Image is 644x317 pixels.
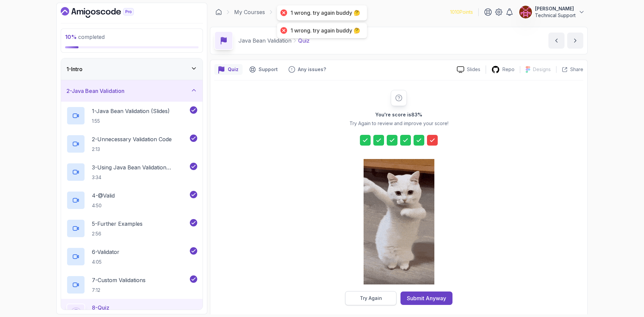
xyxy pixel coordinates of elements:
img: cool-cat [364,159,434,284]
p: 8 - Quiz [92,304,109,312]
p: 7:12 [92,287,146,294]
span: completed [65,34,105,40]
div: Try Again [360,295,382,302]
button: 7-Custom Validations7:12 [66,275,197,294]
a: Slides [451,66,486,73]
span: 10 % [65,34,77,40]
button: Feedback button [284,64,330,75]
button: previous content [548,33,565,49]
p: 3:34 [92,174,189,181]
p: 2 - Unnecessary Validation Code [92,135,172,143]
div: Submit Anyway [407,294,446,302]
p: 1 - Java Bean Validation (Slides) [92,107,170,115]
button: 1-Intro [61,58,203,80]
button: user profile image[PERSON_NAME]Technical Support [519,5,585,19]
a: Dashboard [61,7,149,18]
p: 7 - Custom Validations [92,276,146,284]
div: 1 wrong. try again buddy 🤔 [290,9,360,16]
p: Try Again to review and improve your score! [350,120,448,127]
p: 2:13 [92,146,172,153]
p: 5 - Further Examples [92,220,143,228]
p: Quiz [298,37,310,45]
p: Any issues? [298,66,326,73]
p: 4 - @Valid [92,192,115,200]
h3: 2 - Java Bean Validation [66,87,124,95]
button: 2-Java Bean Validation [61,80,203,102]
p: Technical Support [535,12,576,19]
p: 3 - Using Java Bean Validation Annotations [92,163,189,171]
h2: You're score is 83 % [375,111,422,118]
button: 6-Validator4:05 [66,247,197,266]
button: 3-Using Java Bean Validation Annotations3:34 [66,163,197,181]
h3: 1 - Intro [66,65,83,73]
button: 5-Further Examples2:56 [66,219,197,238]
div: 1 wrong. try again buddy 🤔 [290,27,360,34]
a: Repo [486,65,520,74]
button: 1-Java Bean Validation (Slides)1:55 [66,106,197,125]
p: Designs [533,66,551,73]
p: 4:05 [92,259,119,265]
button: 4-@Valid4:50 [66,191,197,210]
p: 1:55 [92,118,170,124]
p: Support [259,66,278,73]
button: next content [567,33,583,49]
button: 2-Unnecessary Validation Code2:13 [66,135,197,153]
button: Submit Anyway [400,292,452,305]
button: Try Again [345,291,396,305]
p: Share [570,66,583,73]
p: [PERSON_NAME] [535,5,576,12]
p: Repo [502,66,515,73]
p: 1010 Points [450,9,473,15]
button: Share [556,66,583,73]
img: user profile image [519,6,532,18]
p: 6 - Validator [92,248,119,256]
a: Dashboard [215,9,222,15]
p: 2:56 [92,230,143,237]
p: 4:50 [92,202,115,209]
p: Java Bean Validation [238,37,291,45]
button: quiz button [214,64,243,75]
a: My Courses [234,8,265,16]
button: Support button [245,64,282,75]
p: Slides [467,66,480,73]
p: Quiz [228,66,238,73]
